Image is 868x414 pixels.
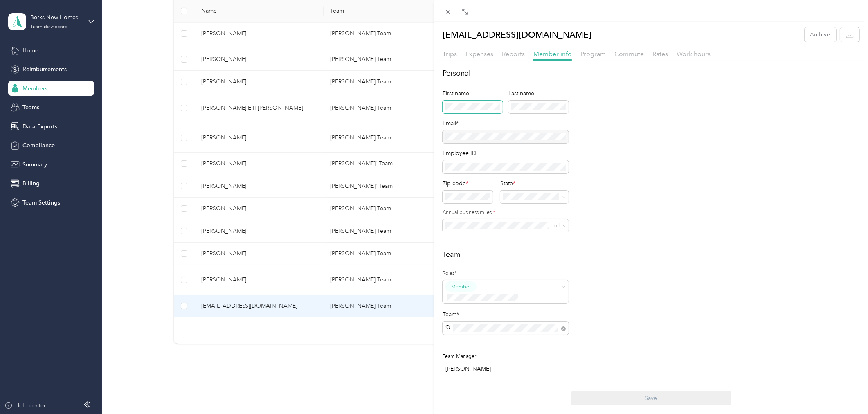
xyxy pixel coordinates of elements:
[443,310,569,319] div: Team*
[822,368,868,414] iframe: Everlance-gr Chat Button Frame
[580,50,606,58] span: Program
[443,249,859,260] h2: Team
[451,283,471,290] span: Member
[445,364,569,373] div: [PERSON_NAME]
[443,50,457,58] span: Trips
[443,89,503,98] div: First name
[443,68,859,79] h2: Personal
[465,50,493,58] span: Expenses
[443,270,569,277] label: Roles*
[445,281,477,292] button: Member
[443,27,591,42] p: [EMAIL_ADDRESS][DOMAIN_NAME]
[443,179,493,188] div: Zip code
[443,149,569,157] div: Employee ID
[805,27,836,42] button: Archive
[533,50,572,58] span: Member info
[552,222,565,229] span: miles
[614,50,644,58] span: Commute
[652,50,668,58] span: Rates
[677,50,711,58] span: Work hours
[500,179,569,188] div: State
[508,89,569,98] div: Last name
[443,119,569,128] div: Email*
[502,50,525,58] span: Reports
[443,209,569,216] label: Annual business miles
[443,353,476,360] span: Team Manager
